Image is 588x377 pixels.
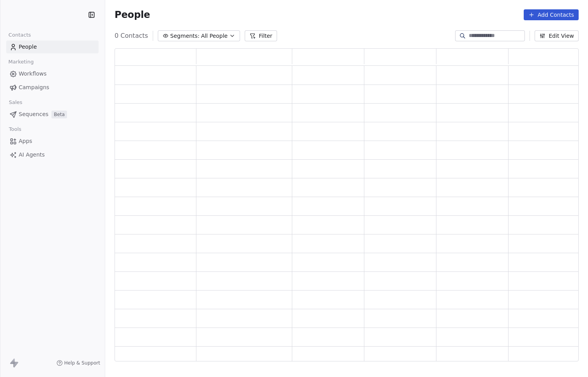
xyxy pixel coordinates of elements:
[5,56,37,68] span: Marketing
[6,148,99,161] a: AI Agents
[5,97,26,108] span: Sales
[6,67,99,80] a: Workflows
[19,137,32,145] span: Apps
[245,30,277,41] button: Filter
[5,29,34,41] span: Contacts
[115,66,581,362] div: grid
[6,135,99,148] a: Apps
[524,9,579,20] button: Add Contacts
[535,30,579,41] button: Edit View
[19,83,49,92] span: Campaigns
[19,43,37,51] span: People
[6,81,99,94] a: Campaigns
[115,9,150,21] span: People
[19,110,48,118] span: Sequences
[51,111,67,118] span: Beta
[6,108,99,121] a: SequencesBeta
[57,360,100,366] a: Help & Support
[19,70,47,78] span: Workflows
[170,32,200,40] span: Segments:
[5,123,25,135] span: Tools
[115,31,148,41] span: 0 Contacts
[201,32,228,40] span: All People
[19,151,45,159] span: AI Agents
[6,41,99,53] a: People
[64,360,100,366] span: Help & Support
